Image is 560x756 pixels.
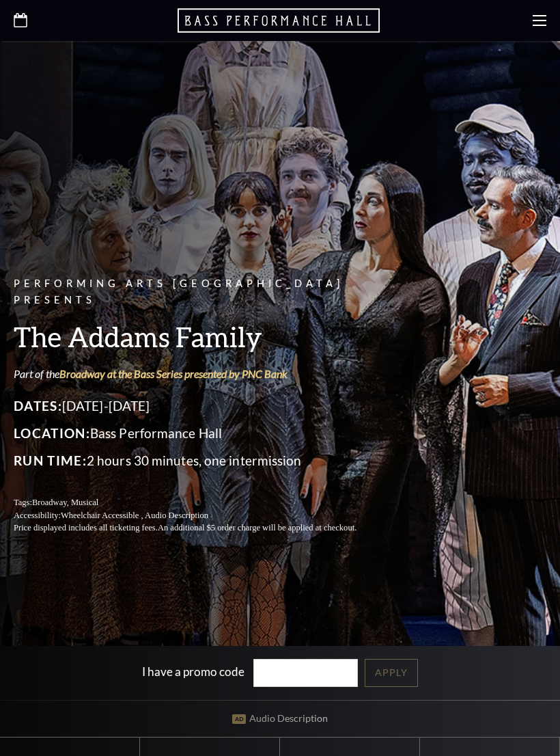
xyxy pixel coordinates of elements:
[14,522,389,535] p: Price displayed includes all ticketing fees.
[14,425,90,441] span: Location:
[142,664,244,679] label: I have a promo code
[14,395,389,417] p: [DATE]-[DATE]
[14,496,389,509] p: Tags:
[14,275,389,310] p: Performing Arts [GEOGRAPHIC_DATA] Presents
[61,511,208,520] span: Wheelchair Accessible , Audio Description
[14,366,389,381] p: Part of the
[14,422,389,444] p: Bass Performance Hall
[14,450,389,472] p: 2 hours 30 minutes, one intermission
[158,523,356,532] span: An additional $5 order charge will be applied at checkout.
[14,398,62,414] span: Dates:
[14,509,389,522] p: Accessibility:
[14,319,389,354] h3: The Addams Family
[59,367,288,380] a: Broadway at the Bass Series presented by PNC Bank
[14,453,87,468] span: Run Time:
[32,498,98,507] span: Broadway, Musical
